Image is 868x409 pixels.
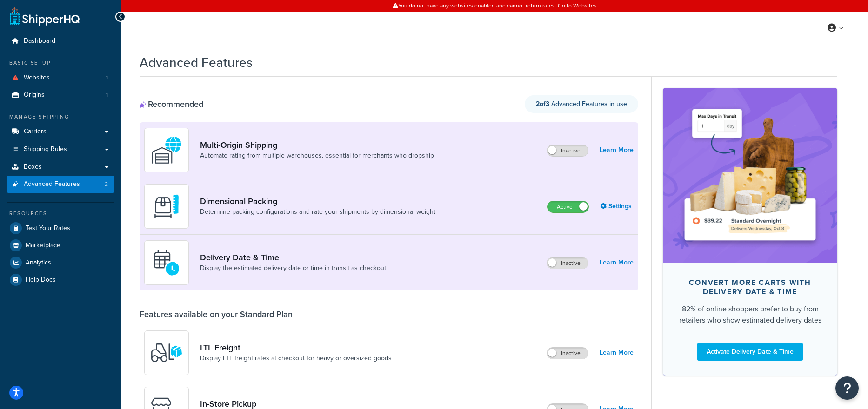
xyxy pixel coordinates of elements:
[7,86,114,104] a: Origins1
[600,256,634,269] a: Learn More
[7,59,114,67] div: Basic Setup
[24,128,47,136] span: Carriers
[7,220,114,237] a: Test Your Rates
[150,190,183,223] img: DTVBYsAAAAAASUVORK5CYII=
[200,399,429,409] a: In-Store Pickup
[106,91,108,99] span: 1
[200,140,434,150] a: Multi-Origin Shipping
[200,151,434,160] a: Automate rating from multiple warehouses, essential for merchants who dropship
[200,264,387,273] a: Display the estimated delivery date or time in transit as checkout.
[26,242,60,250] span: Marketplace
[200,354,392,363] a: Display LTL freight rates at checkout for heavy or oversized goods
[677,102,823,249] img: feature-image-ddt-36eae7f7280da8017bfb280eaccd9c446f90b1fe08728e4019434db127062ab4.png
[600,200,634,213] a: Settings
[7,237,114,254] a: Marketplace
[536,99,549,109] strong: 2 of 3
[547,348,588,359] label: Inactive
[7,141,114,158] a: Shipping Rules
[24,145,67,153] span: Shipping Rules
[600,346,634,359] a: Learn More
[150,134,183,166] img: WatD5o0RtDAAAAAElFTkSuQmCC
[7,69,114,86] a: Websites1
[200,196,435,206] a: Dimensional Packing
[140,53,253,72] h1: Advanced Features
[7,176,114,193] a: Advanced Features2
[7,113,114,121] div: Manage Shipping
[678,303,822,326] div: 82% of online shoppers prefer to buy from retailers who show estimated delivery dates
[536,99,627,109] span: Advanced Features in use
[7,176,114,193] li: Advanced Features
[600,144,634,157] a: Learn More
[106,74,108,82] span: 1
[7,33,114,50] a: Dashboard
[150,336,183,369] img: y79ZsPf0fXUFUhFXDzUgf+ktZg5F2+ohG75+v3d2s1D9TjoU8PiyCIluIjV41seZevKCRuEjTPPOKHJsQcmKCXGdfprl3L4q7...
[7,254,114,271] a: Analytics
[678,278,822,297] div: Convert more carts with delivery date & time
[558,1,597,10] a: Go to Websites
[7,86,114,104] li: Origins
[697,343,803,361] a: Activate Delivery Date & Time
[24,91,45,99] span: Origins
[7,210,114,218] div: Resources
[140,309,293,319] div: Features available on your Standard Plan
[7,123,114,140] a: Carriers
[150,246,183,279] img: gfkeb5ejjkALwAAAABJRU5ErkJggg==
[200,343,392,353] a: LTL Freight
[547,257,588,269] label: Inactive
[7,158,114,176] a: Boxes
[26,276,56,284] span: Help Docs
[547,145,588,156] label: Inactive
[26,259,51,267] span: Analytics
[548,201,588,212] label: Active
[26,224,70,232] span: Test Your Rates
[7,271,114,288] a: Help Docs
[24,74,50,82] span: Websites
[835,376,859,400] button: Open Resource Center
[200,207,435,217] a: Determine packing configurations and rate your shipments by dimensional weight
[105,180,108,188] span: 2
[24,37,55,45] span: Dashboard
[24,180,80,188] span: Advanced Features
[140,99,203,109] div: Recommended
[24,163,42,171] span: Boxes
[200,252,387,263] a: Delivery Date & Time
